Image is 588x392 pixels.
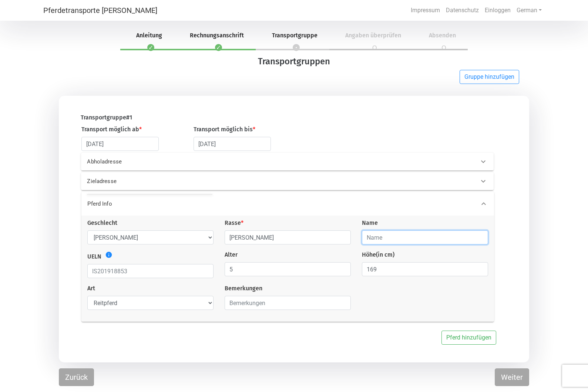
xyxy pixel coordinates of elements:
label: Bemerkungen [225,284,262,293]
input: Bemerkungen [225,296,351,310]
label: Geschlecht [87,219,117,227]
label: Alter [225,250,238,259]
label: Transport möglich ab [81,125,142,134]
a: German [514,3,545,18]
input: Name [362,230,488,244]
label: Transportgruppe # 1 [81,113,132,122]
label: Rasse [225,219,243,227]
a: Datenschutz [443,3,482,18]
p: Pferd Info [87,200,270,208]
a: Einloggen [482,3,514,18]
input: IS201918853 [87,264,214,278]
div: Zieladresse [81,172,494,190]
button: Zurück [59,368,94,386]
input: Höhe [362,262,488,276]
input: Datum auswählen [81,137,159,151]
i: Show CICD Guide [105,251,112,258]
p: Abholadresse [87,158,270,166]
a: info [103,251,112,260]
button: Gruppe hinzufügen [460,70,519,84]
p: Zieladresse [87,177,270,186]
label: UELN [87,252,101,261]
input: Datum auswählen [194,137,271,151]
span: Rechnungsanschrift [181,32,253,39]
input: Rasse [225,230,351,244]
span: Angaben überprüfen [336,32,410,39]
div: Pferd Info [81,192,494,216]
a: Pferdetransporte [PERSON_NAME] [43,3,157,18]
a: Impressum [408,3,443,18]
button: Pferd hinzufügen [441,331,496,345]
span: Transportgruppe [263,32,326,39]
span: Anleitung [127,32,171,39]
label: Art [87,284,95,293]
input: Alter [225,262,351,276]
span: Absenden [420,32,465,39]
label: Transport möglich bis [194,125,255,134]
div: Abholadresse [81,153,494,170]
label: Höhe (in cm) [362,250,394,259]
label: Name [362,219,378,227]
button: Weiter [495,368,529,386]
